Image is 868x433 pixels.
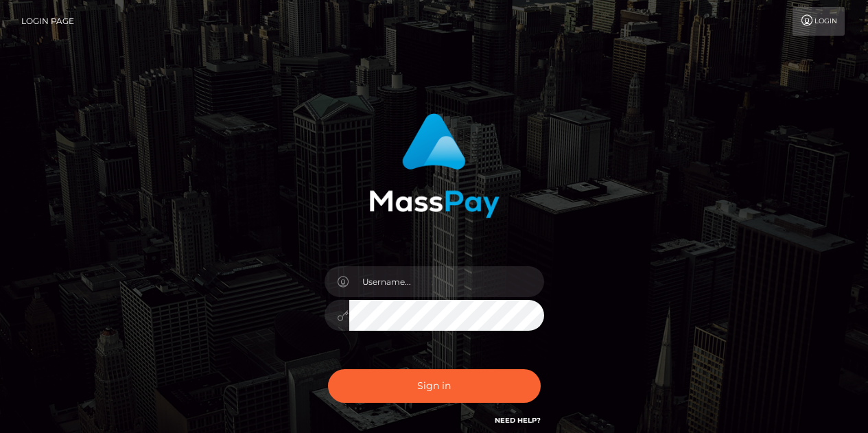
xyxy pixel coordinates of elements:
[793,7,845,36] a: Login
[21,7,74,36] a: Login Page
[495,416,541,425] a: Need Help?
[369,113,500,218] img: MassPay Login
[349,266,544,297] input: Username...
[328,369,541,403] button: Sign in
